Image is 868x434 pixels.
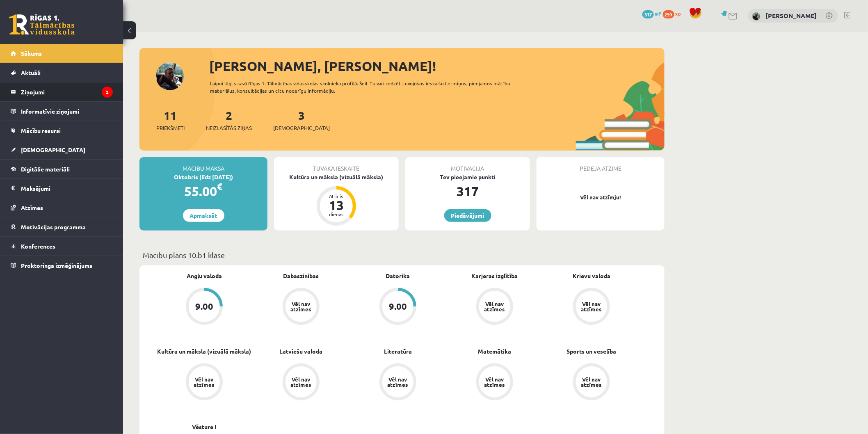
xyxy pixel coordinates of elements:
a: Rīgas 1. Tālmācības vidusskola [9,14,75,35]
span: [DEMOGRAPHIC_DATA] [21,146,85,153]
legend: Maksājumi [21,179,113,198]
i: 2 [102,87,113,98]
a: Sākums [11,44,113,63]
a: Konferences [11,237,113,256]
a: Vēl nav atzīmes [543,288,640,327]
span: Motivācijas programma [21,223,86,231]
a: Datorika [386,272,410,280]
span: 317 [642,10,654,18]
div: Atlicis [324,194,349,199]
a: Vēsture I [192,423,217,431]
a: 11Priekšmeti [156,108,185,132]
span: Konferences [21,242,55,250]
div: Vēl nav atzīmes [483,301,506,312]
a: Vēl nav atzīmes [253,363,349,402]
span: Sākums [21,50,42,57]
a: Angļu valoda [187,272,222,280]
div: Tuvākā ieskaite [274,157,399,173]
div: [PERSON_NAME], [PERSON_NAME]! [209,56,665,76]
p: Mācību plāns 10.b1 klase [143,249,661,260]
a: Vēl nav atzīmes [156,363,253,402]
legend: Ziņojumi [21,82,113,101]
span: mP [655,10,662,17]
span: Digitālie materiāli [21,165,70,173]
div: Motivācija [405,157,530,173]
a: Motivācijas programma [11,217,113,236]
div: 9.00 [389,302,407,311]
a: [PERSON_NAME] [766,11,817,20]
a: Vēl nav atzīmes [446,288,543,327]
div: Pēdējā atzīme [537,157,665,173]
div: Vēl nav atzīmes [386,377,409,387]
a: 9.00 [156,288,253,327]
a: [DEMOGRAPHIC_DATA] [11,140,113,159]
a: 9.00 [349,288,446,327]
div: 317 [405,181,530,201]
a: Literatūra [384,347,412,356]
a: Latviešu valoda [280,347,323,356]
a: Aktuāli [11,63,113,82]
div: Kultūra un māksla (vizuālā māksla) [274,173,399,181]
div: Vēl nav atzīmes [193,377,216,387]
legend: Informatīvie ziņojumi [21,102,113,121]
span: [DEMOGRAPHIC_DATA] [273,124,330,132]
span: Proktoringa izmēģinājums [21,262,92,269]
a: Digitālie materiāli [11,160,113,178]
div: 55.00 [139,181,267,201]
a: Atzīmes [11,198,113,217]
span: xp [676,10,681,17]
img: Mihails Cingels [752,12,761,21]
span: Priekšmeti [156,124,185,132]
div: dienas [324,212,349,217]
a: Informatīvie ziņojumi [11,102,113,121]
a: Vēl nav atzīmes [349,363,446,402]
div: Vēl nav atzīmes [290,301,313,312]
div: Vēl nav atzīmes [483,377,506,387]
span: 259 [663,10,674,18]
a: 317 mP [642,10,662,17]
a: Kultūra un māksla (vizuālā māksla) [158,347,251,356]
a: Krievu valoda [573,272,610,280]
a: 2Neizlasītās ziņas [206,108,252,132]
span: Mācību resursi [21,127,61,134]
a: Mācību resursi [11,121,113,140]
a: Piedāvājumi [444,209,491,222]
a: Karjeras izglītība [472,272,518,280]
span: € [217,180,223,192]
div: Vēl nav atzīmes [290,377,313,387]
a: Sports un veselība [567,347,617,356]
a: Maksājumi [11,179,113,198]
a: Matemātika [478,347,512,356]
div: 9.00 [195,302,213,311]
a: Kultūra un māksla (vizuālā māksla) Atlicis 13 dienas [274,173,399,227]
div: Vēl nav atzīmes [580,377,603,387]
div: 13 [324,199,349,212]
div: Laipni lūgts savā Rīgas 1. Tālmācības vidusskolas skolnieka profilā. Šeit Tu vari redzēt tuvojošo... [210,80,525,94]
span: Aktuāli [21,69,41,76]
div: Mācību maksa [139,157,267,173]
span: Atzīmes [21,204,43,211]
p: Vēl nav atzīmju! [541,193,660,201]
a: Vēl nav atzīmes [543,363,640,402]
a: Ziņojumi2 [11,82,113,101]
span: Neizlasītās ziņas [206,124,252,132]
a: Vēl nav atzīmes [446,363,543,402]
a: Apmaksāt [183,209,224,222]
div: Oktobris (līdz [DATE]) [139,173,267,181]
a: Proktoringa izmēģinājums [11,256,113,275]
div: Vēl nav atzīmes [580,301,603,312]
div: Tev pieejamie punkti [405,173,530,181]
a: 259 xp [663,10,685,17]
a: Vēl nav atzīmes [253,288,349,327]
a: Dabaszinības [283,272,319,280]
a: 3[DEMOGRAPHIC_DATA] [273,108,330,132]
